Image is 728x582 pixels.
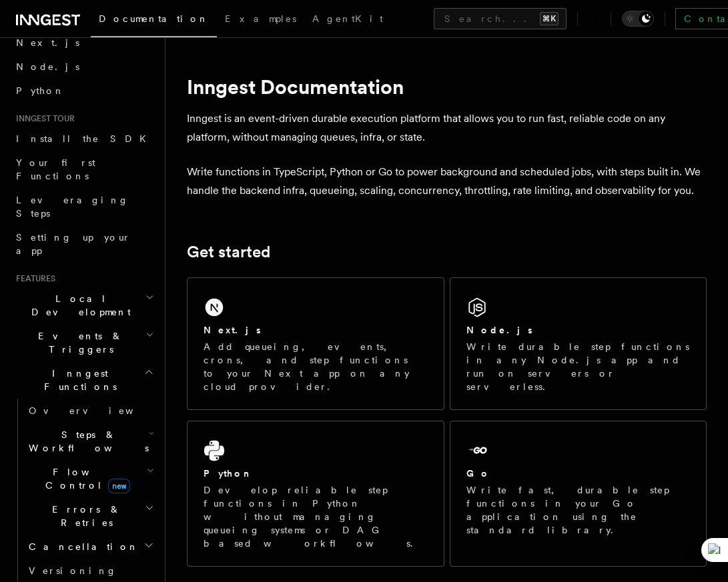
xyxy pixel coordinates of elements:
a: Next.jsAdd queueing, events, crons, and step functions to your Next app on any cloud provider. [187,277,444,410]
span: Examples [225,13,296,24]
a: PythonDevelop reliable step functions in Python without managing queueing systems or DAG based wo... [187,421,444,567]
span: Events & Triggers [11,329,145,356]
h2: Next.js [204,323,261,337]
span: Local Development [11,292,145,319]
span: Documentation [99,13,209,24]
a: Node.jsWrite durable step functions in any Node.js app and run on servers or serverless. [450,277,707,410]
button: Cancellation [23,535,157,559]
a: Node.js [11,55,157,79]
span: Node.js [16,61,79,72]
button: Local Development [11,287,157,324]
button: Errors & Retries [23,497,157,535]
a: Documentation [91,4,217,37]
span: Inngest tour [11,113,75,124]
span: Overview [29,405,166,416]
span: Features [11,273,55,284]
a: Examples [217,4,304,36]
a: Install the SDK [11,127,157,151]
h2: Node.js [466,323,532,337]
button: Steps & Workflows [23,423,157,460]
a: GoWrite fast, durable step functions in your Go application using the standard library. [450,421,707,567]
a: Setting up your app [11,225,157,263]
span: Setting up your app [16,232,131,256]
span: Steps & Workflows [23,428,149,455]
button: Flow Controlnew [23,460,157,497]
a: Leveraging Steps [11,188,157,225]
button: Search...⌘K [434,8,567,29]
span: new [108,479,130,493]
span: Install the SDK [16,133,154,144]
p: Inngest is an event-driven durable execution platform that allows you to run fast, reliable code ... [187,109,707,147]
p: Develop reliable step functions in Python without managing queueing systems or DAG based workflows. [204,483,428,550]
kbd: ⌘K [540,12,559,25]
h2: Python [204,467,253,480]
h1: Inngest Documentation [187,75,707,99]
span: Next.js [16,37,79,48]
a: Your first Functions [11,151,157,188]
h2: Go [466,467,490,480]
span: Inngest Functions [11,367,144,393]
span: Python [16,85,65,96]
span: Errors & Retries [23,503,145,529]
span: AgentKit [312,13,383,24]
span: Flow Control [23,465,147,492]
a: Overview [23,399,157,423]
span: Versioning [29,565,117,576]
p: Add queueing, events, crons, and step functions to your Next app on any cloud provider. [204,340,428,393]
button: Inngest Functions [11,361,157,399]
p: Write fast, durable step functions in your Go application using the standard library. [466,483,691,537]
button: Events & Triggers [11,324,157,361]
span: Your first Functions [16,157,95,181]
a: AgentKit [304,4,391,36]
p: Write functions in TypeScript, Python or Go to power background and scheduled jobs, with steps bu... [187,163,707,200]
a: Get started [187,243,270,261]
button: Toggle dark mode [622,11,654,27]
a: Python [11,79,157,103]
span: Cancellation [23,540,139,553]
span: Leveraging Steps [16,195,129,219]
a: Next.js [11,31,157,55]
p: Write durable step functions in any Node.js app and run on servers or serverless. [466,340,691,393]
